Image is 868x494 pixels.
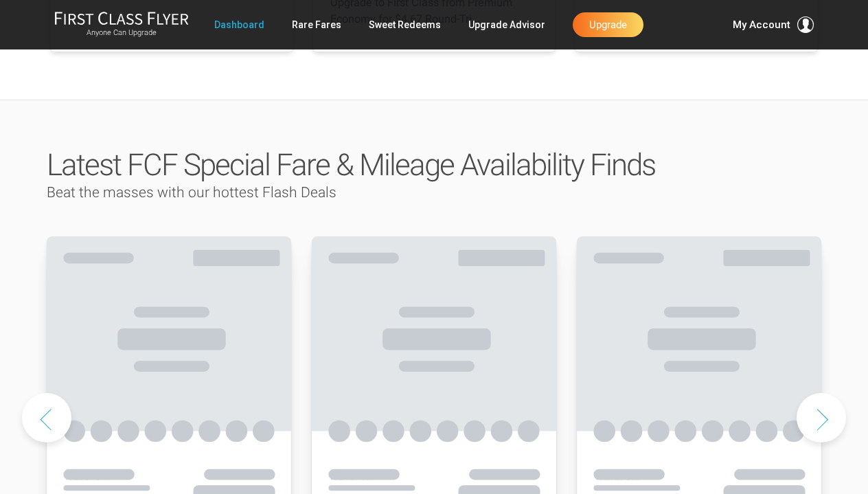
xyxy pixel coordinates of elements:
[797,393,846,442] button: Next slide
[573,12,643,37] a: Upgrade
[54,11,189,25] img: First Class Flyer
[369,12,441,37] a: Sweet Redeems
[22,393,71,442] button: Previous slide
[292,12,341,37] a: Rare Fares
[54,11,189,38] a: First Class FlyerAnyone Can Upgrade
[733,16,790,33] span: My Account
[47,184,336,201] span: Beat the masses with our hottest Flash Deals
[733,16,814,33] button: My Account
[468,12,545,37] a: Upgrade Advisor
[54,28,189,38] small: Anyone Can Upgrade
[214,12,264,37] a: Dashboard
[47,147,655,183] span: Latest FCF Special Fare & Mileage Availability Finds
